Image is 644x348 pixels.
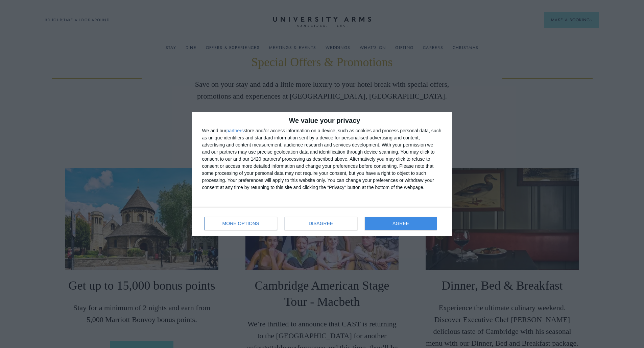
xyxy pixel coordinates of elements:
[365,217,437,230] button: AGREE
[202,117,442,124] h2: We value your privacy
[285,217,357,230] button: DISAGREE
[205,217,277,230] button: MORE OPTIONS
[202,127,442,191] div: We and our store and/or access information on a device, such as cookies and process personal data...
[226,128,244,133] button: partners
[192,112,452,236] div: qc-cmp2-ui
[392,221,409,226] span: AGREE
[309,221,333,226] span: DISAGREE
[222,221,259,226] span: MORE OPTIONS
